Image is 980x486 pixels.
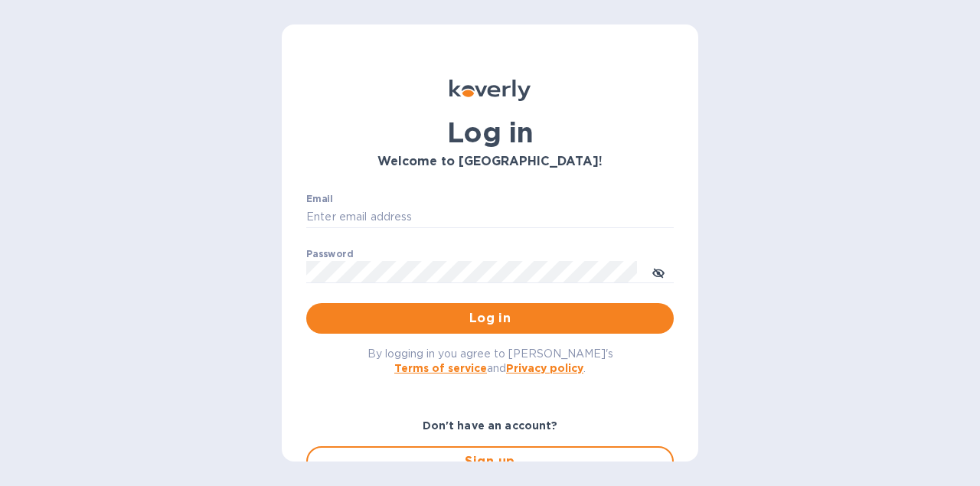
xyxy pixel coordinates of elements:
[306,116,674,148] h1: Log in
[306,446,674,477] button: Sign up
[320,452,660,471] span: Sign up
[306,303,674,334] button: Log in
[506,362,583,374] a: Privacy policy
[423,419,558,432] b: Don't have an account?
[643,256,674,287] button: toggle password visibility
[306,250,353,259] label: Password
[367,347,613,374] span: By logging in you agree to [PERSON_NAME]'s and .
[306,155,674,169] h3: Welcome to [GEOGRAPHIC_DATA]!
[306,206,674,229] input: Enter email address
[449,80,531,101] img: Koverly
[318,309,661,328] span: Log in
[306,194,333,204] label: Email
[394,362,487,374] a: Terms of service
